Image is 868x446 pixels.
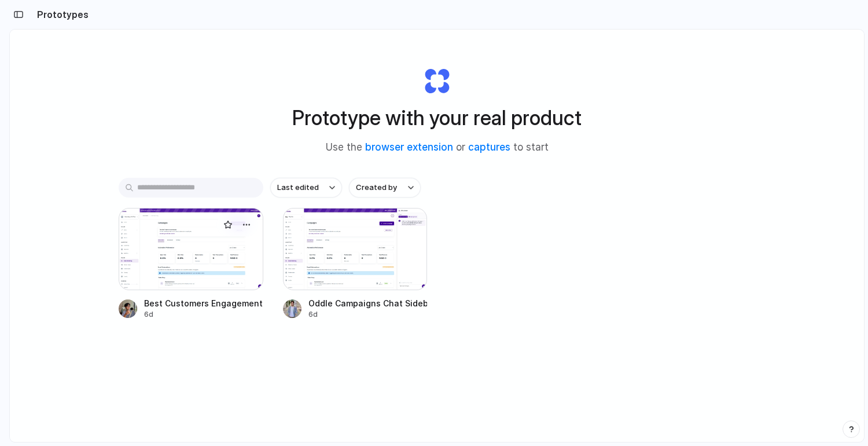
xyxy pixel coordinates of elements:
span: Created by [356,182,397,193]
span: Last edited [277,182,319,193]
div: Best Customers Engagement Component [144,297,263,309]
a: captures [468,141,510,153]
a: Oddle Campaigns Chat SidebarOddle Campaigns Chat Sidebar6d [283,208,428,320]
a: Best Customers Engagement ComponentBest Customers Engagement Component6d [119,208,263,320]
a: browser extension [365,141,453,153]
span: Use the or to start [326,140,549,155]
button: Created by [349,178,421,198]
div: 6d [308,309,428,320]
div: 6d [144,309,263,320]
h2: Prototypes [32,8,89,21]
h1: Prototype with your real product [292,103,582,133]
button: Last edited [270,178,342,198]
div: Oddle Campaigns Chat Sidebar [308,297,428,309]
